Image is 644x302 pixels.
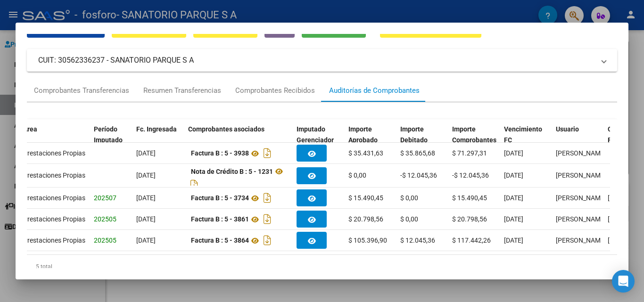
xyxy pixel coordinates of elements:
span: [PERSON_NAME] [556,194,606,202]
div: 5 total [27,255,617,278]
strong: Factura B : 5 - 3861 [191,216,249,223]
datatable-header-cell: Fc. Ingresada [132,119,184,150]
div: Comprobantes Transferencias [34,85,129,96]
span: Comprobantes asociados [188,125,264,133]
span: $ 12.045,36 [400,237,435,244]
span: $ 0,00 [400,194,418,202]
span: [PERSON_NAME] [556,171,606,179]
span: Prestaciones Propias [23,171,85,179]
span: [PERSON_NAME] [556,215,606,223]
datatable-header-cell: Importe Debitado [396,119,448,150]
span: Importe Aprobado [348,125,378,144]
i: Descargar documento [261,190,273,205]
span: [PERSON_NAME] [556,237,606,244]
span: Período Imputado [94,125,123,144]
span: [DATE] [136,194,156,202]
span: $ 15.490,45 [348,194,383,202]
datatable-header-cell: Area [19,119,90,150]
datatable-header-cell: Importe Comprobantes [448,119,500,150]
strong: Factura B : 5 - 3734 [191,195,249,202]
span: [DATE] [504,194,523,202]
span: $ 15.490,45 [452,194,487,202]
span: Importe Debitado [400,125,428,144]
span: 202505 [94,215,116,223]
span: $ 71.297,31 [452,149,487,157]
span: [DATE] [504,171,523,179]
span: [DATE] [504,237,523,244]
i: Descargar documento [188,177,200,192]
span: Fc. Ingresada [136,125,177,133]
span: [PERSON_NAME] [556,149,606,157]
span: Area [23,125,37,133]
div: Comprobantes Recibidos [235,85,315,96]
strong: Nota de Crédito B : 5 - 1231 [191,168,273,175]
span: Confirmado Por [608,125,643,144]
span: Vencimiento FC [504,125,542,144]
span: [DATE] [136,237,156,244]
mat-expansion-panel-header: CUIT: 30562336237 - SANATORIO PARQUE S A [27,49,617,72]
strong: Factura B : 5 - 3864 [191,237,249,245]
span: 202505 [94,237,116,244]
datatable-header-cell: Importe Aprobado [345,119,396,150]
span: Importe Comprobantes [452,125,496,144]
datatable-header-cell: Período Imputado [90,119,132,150]
span: Prestaciones Propias [23,149,85,157]
span: [DATE] [136,171,156,179]
span: $ 35.865,68 [400,149,435,157]
span: [DATE] [136,149,156,157]
datatable-header-cell: Vencimiento FC [500,119,552,150]
span: Prestaciones Propias [23,237,85,244]
span: Prestaciones Propias [23,215,85,223]
i: Descargar documento [261,212,273,227]
strong: Factura B : 5 - 3938 [191,150,249,157]
span: $ 35.431,63 [348,149,383,157]
span: $ 20.798,56 [452,215,487,223]
span: -$ 12.045,36 [400,171,437,179]
div: Auditorías de Comprobantes [329,85,420,96]
span: $ 117.442,26 [452,237,491,244]
span: [DATE] [504,215,523,223]
i: Descargar documento [261,233,273,248]
span: Imputado Gerenciador [297,125,334,144]
span: 202507 [94,194,116,202]
span: [DATE] [136,215,156,223]
div: Open Intercom Messenger [612,270,635,293]
span: $ 105.396,90 [348,237,387,244]
mat-panel-title: CUIT: 30562336237 - SANATORIO PARQUE S A [38,55,594,66]
span: $ 0,00 [400,215,418,223]
span: Usuario [556,125,579,133]
span: Prestaciones Propias [23,194,85,202]
i: Descargar documento [261,146,273,161]
span: -$ 12.045,36 [452,171,489,179]
datatable-header-cell: Comprobantes asociados [184,119,293,150]
span: [DATE] [504,149,523,157]
datatable-header-cell: Usuario [552,119,604,150]
span: $ 20.798,56 [348,215,383,223]
span: $ 0,00 [348,171,366,179]
div: Resumen Transferencias [143,85,221,96]
datatable-header-cell: Imputado Gerenciador [293,119,345,150]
